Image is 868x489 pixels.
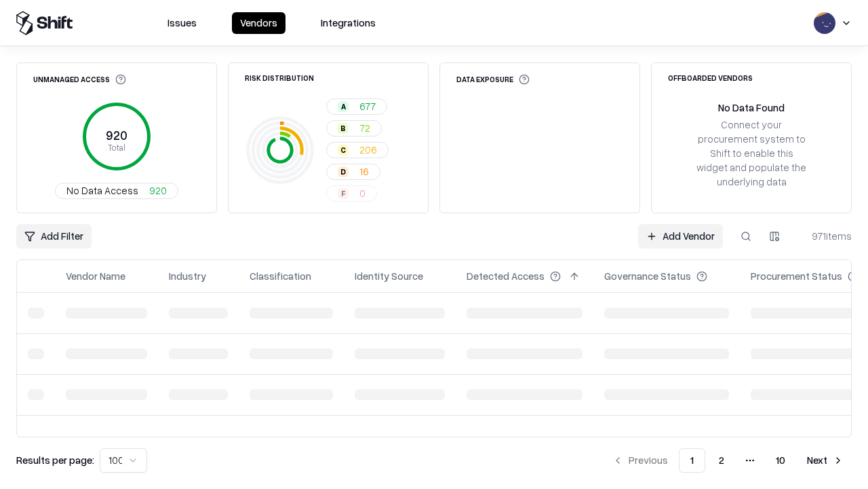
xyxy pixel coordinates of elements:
button: C206 [326,142,389,158]
div: Risk Distribution [245,74,314,81]
div: Industry [169,269,206,283]
div: Vendor Name [66,269,125,283]
tspan: Total [108,142,125,153]
span: 677 [359,99,376,113]
button: Next [799,448,852,473]
div: C [338,145,349,156]
span: 206 [359,143,377,157]
div: Procurement Status [751,269,842,283]
span: 16 [359,164,369,179]
span: 72 [359,121,370,135]
div: 971 items [797,229,852,243]
button: Vendors [232,12,285,34]
button: Add Filter [16,224,92,249]
button: D16 [326,164,380,180]
div: Classification [250,269,311,283]
div: A [338,101,349,112]
button: Issues [159,12,205,34]
button: Integrations [313,12,384,34]
span: No Data Access [66,183,138,198]
div: Unmanaged Access [33,74,126,85]
div: Data Exposure [456,74,530,85]
p: Results per page: [16,453,94,467]
div: B [338,123,349,134]
div: Offboarded Vendors [668,74,753,81]
div: D [338,166,349,177]
div: Identity Source [355,269,423,283]
button: No Data Access920 [55,183,178,199]
div: Connect your procurement system to Shift to enable this widget and populate the underlying data [695,117,808,189]
tspan: 920 [106,128,127,143]
button: 1 [679,448,705,473]
nav: pagination [604,448,852,473]
div: Detected Access [467,269,545,283]
span: 920 [149,183,167,198]
button: 10 [765,448,796,473]
div: No Data Found [718,101,785,115]
button: B72 [326,120,382,137]
a: Add Vendor [638,224,723,249]
button: A677 [326,98,387,115]
div: Governance Status [604,269,691,283]
button: 2 [708,448,735,473]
